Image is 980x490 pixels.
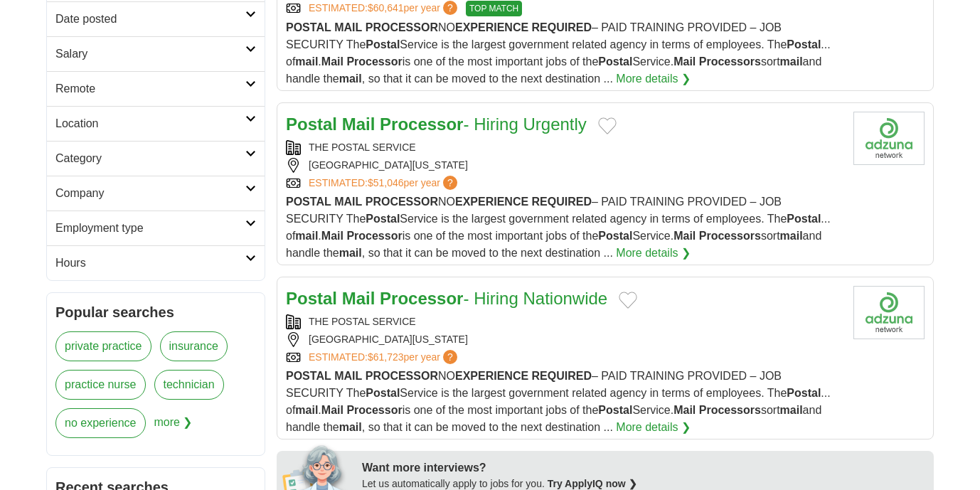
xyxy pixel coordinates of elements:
[780,230,803,242] strong: mail
[309,1,460,16] a: ESTIMATED:$60,641per year?
[443,176,457,190] span: ?
[673,230,696,242] strong: Mail
[366,370,438,382] strong: PROCESSOR
[673,55,696,68] strong: Mail
[366,38,400,50] strong: Postal
[853,286,925,339] img: Company logo
[286,21,331,33] strong: POSTAL
[55,408,146,438] a: no experience
[286,289,607,308] a: Postal Mail Processor- Hiring Nationwide
[455,370,528,382] strong: EXPERIENCE
[286,370,831,433] span: NO – PAID TRAINING PROVIDED – JOB SECURITY The Service is the largest government related agency i...
[368,177,404,188] span: $51,046
[295,404,318,416] strong: mail
[309,350,460,365] a: ESTIMATED:$61,723per year?
[286,332,842,347] div: [GEOGRAPHIC_DATA][US_STATE]
[55,185,245,202] h2: Company
[47,245,265,280] a: Hours
[466,1,522,16] span: TOP MATCH
[673,404,696,416] strong: Mail
[55,331,151,361] a: private practice
[47,1,265,36] a: Date posted
[787,38,821,50] strong: Postal
[787,387,821,399] strong: Postal
[346,55,402,68] strong: Processor
[286,114,337,134] strong: Postal
[532,196,592,208] strong: REQUIRED
[853,112,925,165] img: Company logo
[286,314,842,329] div: THE POSTAL SERVICE
[55,115,245,132] h2: Location
[334,196,362,208] strong: MAIL
[286,140,842,155] div: THE POSTAL SERVICE
[286,289,337,308] strong: Postal
[366,213,400,225] strong: Postal
[47,71,265,106] a: Remote
[342,289,376,308] strong: Mail
[548,478,637,489] a: Try ApplyIQ now ❯
[47,36,265,71] a: Salary
[598,117,617,134] button: Add to favorite jobs
[321,55,343,68] strong: Mail
[295,55,318,68] strong: mail
[368,351,404,363] span: $61,723
[346,404,402,416] strong: Processor
[47,176,265,211] a: Company
[286,370,331,382] strong: POSTAL
[55,255,245,272] h2: Hours
[380,114,463,134] strong: Processor
[55,46,245,63] h2: Salary
[321,404,343,416] strong: Mail
[154,408,193,447] span: more ❯
[616,419,691,436] a: More details ❯
[286,21,831,85] span: NO – PAID TRAINING PROVIDED – JOB SECURITY The Service is the largest government related agency i...
[309,176,460,191] a: ESTIMATED:$51,046per year?
[55,220,245,237] h2: Employment type
[342,114,376,134] strong: Mail
[55,80,245,97] h2: Remote
[619,292,637,309] button: Add to favorite jobs
[598,230,632,242] strong: Postal
[366,196,438,208] strong: PROCESSOR
[780,404,803,416] strong: mail
[55,150,245,167] h2: Category
[47,211,265,245] a: Employment type
[286,158,842,173] div: [GEOGRAPHIC_DATA][US_STATE]
[286,196,831,259] span: NO – PAID TRAINING PROVIDED – JOB SECURITY The Service is the largest government related agency i...
[55,11,245,28] h2: Date posted
[532,370,592,382] strong: REQUIRED
[366,387,400,399] strong: Postal
[368,2,404,14] span: $60,641
[295,230,318,242] strong: mail
[286,114,587,134] a: Postal Mail Processor- Hiring Urgently
[532,21,592,33] strong: REQUIRED
[321,230,343,242] strong: Mail
[154,370,224,400] a: technician
[780,55,803,68] strong: mail
[286,196,331,208] strong: POSTAL
[443,1,457,15] span: ?
[334,21,362,33] strong: MAIL
[160,331,228,361] a: insurance
[455,21,528,33] strong: EXPERIENCE
[616,70,691,87] a: More details ❯
[47,141,265,176] a: Category
[346,230,402,242] strong: Processor
[455,196,528,208] strong: EXPERIENCE
[339,421,362,433] strong: mail
[443,350,457,364] span: ?
[47,106,265,141] a: Location
[366,21,438,33] strong: PROCESSOR
[699,55,761,68] strong: Processors
[598,404,632,416] strong: Postal
[699,230,761,242] strong: Processors
[616,245,691,262] a: More details ❯
[362,459,925,476] div: Want more interviews?
[699,404,761,416] strong: Processors
[55,370,146,400] a: practice nurse
[55,302,256,323] h2: Popular searches
[380,289,463,308] strong: Processor
[334,370,362,382] strong: MAIL
[787,213,821,225] strong: Postal
[339,247,362,259] strong: mail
